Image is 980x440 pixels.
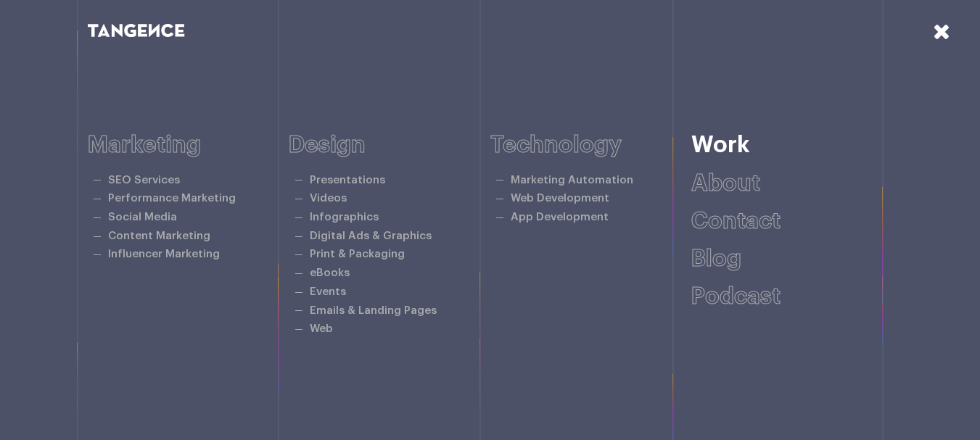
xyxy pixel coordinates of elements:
[691,247,741,270] a: Blog
[108,193,236,204] a: Performance Marketing
[310,323,333,334] a: Web
[511,212,609,223] a: App Development
[108,231,210,241] a: Content Marketing
[691,285,781,308] a: Podcast
[310,286,346,297] a: Events
[310,231,432,241] a: Digital Ads & Graphics
[310,305,437,316] a: Emails & Landing Pages
[691,172,760,195] a: About
[108,249,220,260] a: Influencer Marketing
[310,193,347,204] a: Videos
[691,133,750,157] a: Work
[289,133,490,158] h6: Design
[310,267,350,278] a: eBooks
[691,209,781,233] a: Contact
[310,175,385,186] a: Presentations
[310,212,379,223] a: Infographics
[88,133,289,158] h6: Marketing
[490,133,692,158] h6: Technology
[511,193,609,204] a: Web Development
[108,175,180,186] a: SEO Services
[511,175,633,186] a: Marketing Automation
[108,212,177,223] a: Social Media
[310,249,405,260] a: Print & Packaging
